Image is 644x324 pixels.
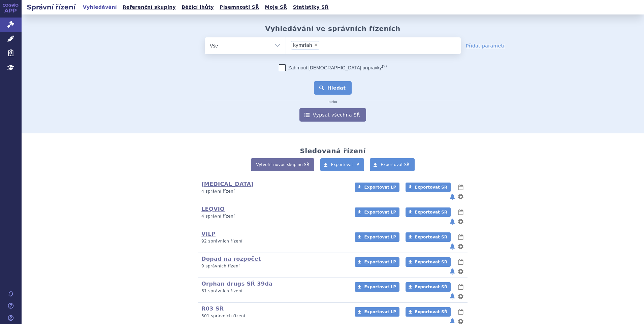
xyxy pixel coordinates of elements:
abbr: (?) [382,64,387,68]
span: × [314,43,318,47]
a: Vyhledávání [81,3,119,12]
span: Exportovat SŘ [415,260,447,264]
button: nastavení [457,218,464,226]
h2: Správní řízení [22,2,81,12]
span: Exportovat LP [331,162,359,167]
span: Exportovat LP [364,260,396,264]
a: Exportovat LP [355,282,399,292]
span: Exportovat LP [364,185,396,190]
button: lhůty [457,258,464,266]
a: R03 SŘ [201,305,224,312]
button: Hledat [314,81,352,95]
p: 4 správní řízení [201,214,346,219]
span: kymriah [293,43,312,47]
a: [MEDICAL_DATA] [201,181,254,187]
a: VILP [201,231,216,237]
p: 501 správních řízení [201,313,346,319]
span: Exportovat SŘ [415,285,447,289]
button: lhůty [457,283,464,291]
a: Písemnosti SŘ [218,3,261,12]
a: Orphan drugs SŘ 39da [201,281,272,287]
button: notifikace [449,193,456,201]
a: Exportovat SŘ [406,257,451,267]
span: Exportovat SŘ [415,235,447,239]
span: Exportovat LP [364,235,396,239]
span: Exportovat SŘ [415,310,447,314]
a: Přidat parametr [466,42,505,49]
button: notifikace [449,267,456,276]
button: notifikace [449,242,456,251]
a: Exportovat SŘ [406,232,451,242]
label: Zahrnout [DEMOGRAPHIC_DATA] přípravky [279,64,387,71]
span: Exportovat SŘ [381,162,410,167]
span: Exportovat SŘ [415,210,447,215]
a: LEQVIO [201,206,225,212]
button: lhůty [457,308,464,316]
a: Exportovat SŘ [406,282,451,292]
p: 9 správních řízení [201,263,346,269]
span: Exportovat SŘ [415,185,447,190]
p: 92 správních řízení [201,238,346,244]
a: Exportovat SŘ [406,183,451,192]
a: Statistiky SŘ [291,3,330,12]
a: Vytvořit novou skupinu SŘ [251,158,314,171]
button: nastavení [457,267,464,276]
span: Exportovat LP [364,210,396,215]
a: Exportovat SŘ [370,158,415,171]
span: Exportovat LP [364,285,396,289]
h2: Sledovaná řízení [300,147,365,155]
a: Exportovat LP [355,232,399,242]
a: Exportovat SŘ [406,207,451,217]
button: lhůty [457,183,464,191]
button: lhůty [457,233,464,241]
p: 4 správní řízení [201,189,346,194]
a: Běžící lhůty [180,3,216,12]
i: nebo [325,100,341,104]
a: Exportovat LP [355,257,399,267]
a: Exportovat LP [355,183,399,192]
a: Referenční skupiny [121,3,178,12]
span: Exportovat LP [364,310,396,314]
p: 61 správních řízení [201,288,346,294]
a: Moje SŘ [263,3,289,12]
a: Exportovat LP [320,158,364,171]
button: nastavení [457,193,464,201]
button: notifikace [449,292,456,300]
button: nastavení [457,292,464,300]
a: Dopad na rozpočet [201,256,261,262]
button: lhůty [457,208,464,216]
button: nastavení [457,242,464,251]
button: notifikace [449,218,456,226]
a: Vypsat všechna SŘ [299,108,366,122]
input: kymriah [321,41,350,49]
a: Exportovat LP [355,307,399,317]
h2: Vyhledávání ve správních řízeních [265,25,400,33]
a: Exportovat SŘ [406,307,451,317]
a: Exportovat LP [355,207,399,217]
